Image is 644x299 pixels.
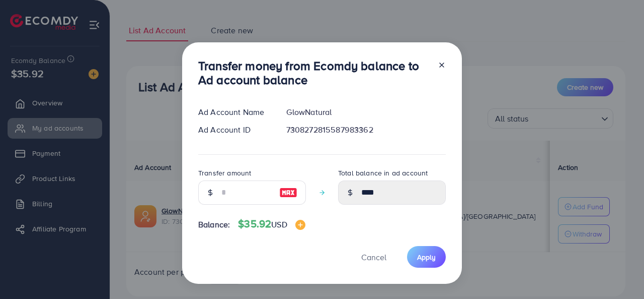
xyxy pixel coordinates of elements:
label: Total balance in ad account [338,168,428,178]
button: Apply [407,246,446,268]
div: GlowNatural [278,106,454,118]
div: Ad Account ID [190,124,278,136]
h4: $35.92 [238,218,305,230]
iframe: Chat [601,254,636,291]
img: image [295,220,305,230]
span: Balance: [198,219,230,230]
div: 7308272815587983362 [278,124,454,136]
label: Transfer amount [198,168,251,178]
span: Cancel [361,252,386,263]
button: Cancel [349,246,399,268]
h3: Transfer money from Ecomdy balance to Ad account balance [198,58,430,88]
span: USD [271,219,287,230]
span: Apply [417,252,436,262]
div: Ad Account Name [190,106,278,118]
img: image [279,187,297,199]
